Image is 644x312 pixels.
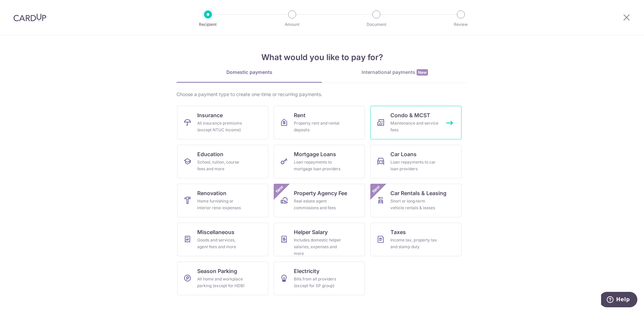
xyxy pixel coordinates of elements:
[370,145,462,178] a: Car LoansLoan repayments to car loan providers
[176,51,468,63] h4: What would you like to pay for?
[274,145,365,178] a: Mortgage LoansLoan repayments to mortgage loan providers
[15,5,29,11] span: Help
[197,276,246,289] div: All home and workplace parking (except for HDB)
[322,69,468,76] div: International payments
[274,184,285,195] span: New
[294,111,306,119] span: Rent
[274,106,365,139] a: RentProperty rent and rental deposits
[294,228,328,236] span: Helper Salary
[274,184,365,217] a: Property Agency FeeReal estate agent commissions and feesNew
[177,184,268,217] a: RenovationHome furnishing or interior reno-expenses
[294,150,336,158] span: Mortgage Loans
[390,120,439,133] div: Maintenance and service fees
[197,228,234,236] span: Miscellaneous
[177,145,268,178] a: EducationSchool, tuition, course fees and more
[267,21,317,28] p: Amount
[390,111,430,119] span: Condo & MCST
[197,267,237,275] span: Season Parking
[352,21,401,28] p: Document
[197,189,226,197] span: Renovation
[371,184,382,195] span: New
[294,276,342,289] div: Bills from all providers (except for SP group)
[13,13,46,21] img: CardUp
[294,159,342,172] div: Loan repayments to mortgage loan providers
[294,120,342,133] div: Property rent and rental deposits
[390,237,439,250] div: Income tax, property tax and stamp duty
[390,159,439,172] div: Loan repayments to car loan providers
[177,223,268,256] a: MiscellaneousGoods and services, agent fees and more
[176,69,322,76] div: Domestic payments
[294,198,342,211] div: Real estate agent commissions and fees
[177,106,268,139] a: InsuranceAll insurance premiums (except NTUC Income)
[197,111,223,119] span: Insurance
[294,237,342,257] div: Includes domestic helper salaries, expenses and more
[436,21,486,28] p: Review
[370,106,462,139] a: Condo & MCSTMaintenance and service fees
[390,228,406,236] span: Taxes
[176,91,468,98] div: Choose a payment type to create one-time or recurring payments.
[417,69,428,76] span: New
[197,150,223,158] span: Education
[390,198,439,211] div: Short or long‑term vehicle rentals & leases
[370,184,462,217] a: Car Rentals & LeasingShort or long‑term vehicle rentals & leasesNew
[390,150,417,158] span: Car Loans
[274,223,365,256] a: Helper SalaryIncludes domestic helper salaries, expenses and more
[274,262,365,295] a: ElectricityBills from all providers (except for SP group)
[294,189,347,197] span: Property Agency Fee
[197,198,246,211] div: Home furnishing or interior reno-expenses
[390,189,446,197] span: Car Rentals & Leasing
[177,262,268,295] a: Season ParkingAll home and workplace parking (except for HDB)
[601,292,637,309] iframe: Opens a widget where you can find more information
[197,237,246,250] div: Goods and services, agent fees and more
[370,223,462,256] a: TaxesIncome tax, property tax and stamp duty
[197,120,246,133] div: All insurance premiums (except NTUC Income)
[197,159,246,172] div: School, tuition, course fees and more
[183,21,233,28] p: Recipient
[294,267,319,275] span: Electricity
